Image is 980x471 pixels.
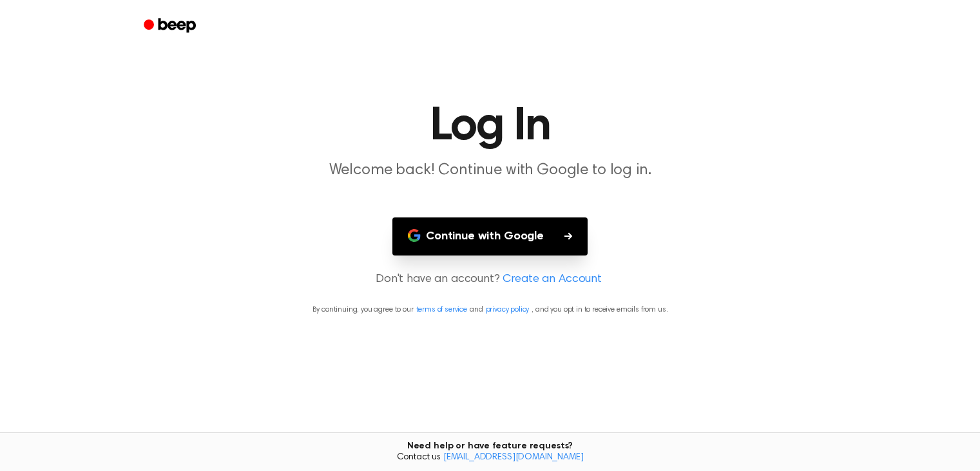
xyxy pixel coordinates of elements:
[135,14,207,39] a: Beep
[243,160,738,181] p: Welcome back! Continue with Google to log in.
[503,271,602,288] a: Create an Account
[486,306,530,314] a: privacy policy
[15,304,965,316] p: By continuing, you agree to our and , and you opt in to receive emails from us.
[8,452,972,464] span: Contact us
[416,306,467,314] a: terms of service
[392,217,588,256] button: Continue with Google
[160,103,820,150] h1: Log In
[443,453,584,462] a: [EMAIL_ADDRESS][DOMAIN_NAME]
[15,271,965,288] p: Don't have an account?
